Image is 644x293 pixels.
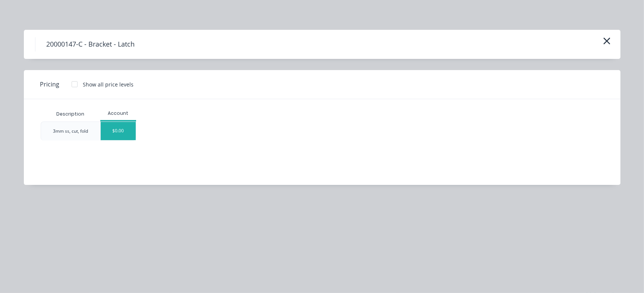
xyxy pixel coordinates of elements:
[35,37,146,51] h4: 20000147-C - Bracket - Latch
[101,122,136,140] div: $0.00
[50,105,90,123] div: Description
[53,128,88,135] div: 3mm ss, cut, fold
[83,81,134,88] div: Show all price levels
[40,80,60,89] span: Pricing
[100,110,136,117] div: Account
